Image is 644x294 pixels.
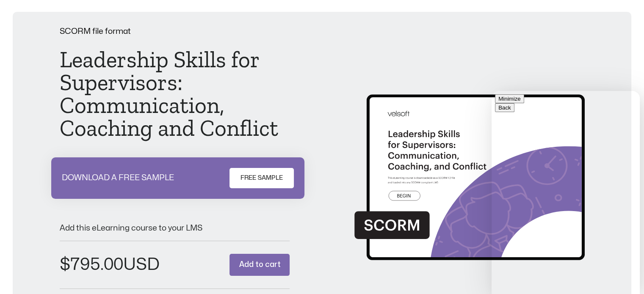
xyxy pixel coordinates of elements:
[60,256,70,273] span: $
[229,254,290,276] button: Add to cart
[492,91,640,294] iframe: chat widget
[60,27,290,36] p: SCORM file format
[60,224,290,232] p: Add this eLearning course to your LMS
[354,67,585,268] img: Second Product Image
[60,48,290,140] h1: Leadership Skills for Supervisors: Communication, Coaching and Conflict
[60,256,123,273] bdi: 795.00
[229,168,294,188] a: FREE SAMPLE
[62,174,174,182] p: DOWNLOAD A FREE SAMPLE
[240,173,283,183] span: FREE SAMPLE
